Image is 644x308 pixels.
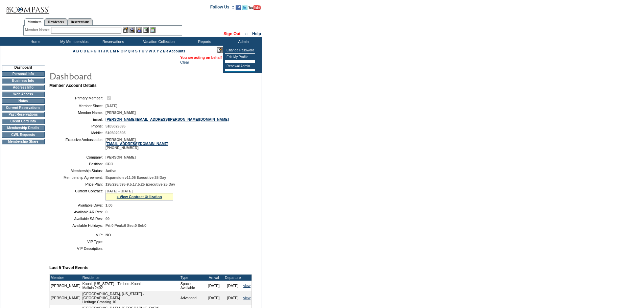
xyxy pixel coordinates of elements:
[117,195,162,199] a: » View Contract Utilization
[121,49,123,53] a: O
[84,49,86,53] a: D
[105,155,136,159] span: [PERSON_NAME]
[105,233,111,237] span: NO
[50,291,81,305] td: [PERSON_NAME]
[160,49,162,53] a: Z
[205,281,223,291] td: [DATE]
[24,18,45,26] a: Members
[103,49,105,53] a: J
[223,37,262,46] td: Admin
[105,131,125,135] span: 5105029895
[210,4,234,12] td: Follow Us ::
[132,37,184,46] td: Vacation Collection
[76,49,79,53] a: B
[105,111,136,115] span: [PERSON_NAME]
[139,49,141,53] a: T
[180,291,205,305] td: Advanced
[45,18,67,25] a: Residences
[117,49,120,53] a: N
[124,49,127,53] a: P
[52,155,103,159] td: Company:
[105,162,113,166] span: CEO
[91,49,93,53] a: F
[87,49,90,53] a: E
[248,7,261,11] a: Subscribe to our YouTube Channel
[180,60,189,64] a: Clear
[123,27,128,33] img: b_edit.gif
[223,281,242,291] td: [DATE]
[98,49,100,53] a: H
[243,284,251,288] a: view
[52,175,103,180] td: Membership Agreement:
[52,233,103,237] td: VIP:
[145,49,148,53] a: V
[2,92,45,97] td: Web Access
[105,169,116,173] span: Active
[223,291,242,305] td: [DATE]
[248,5,261,10] img: Subscribe to our YouTube Channel
[180,55,258,60] span: You are acting on behalf of:
[52,246,103,251] td: VIP Description:
[105,189,133,193] span: [DATE] - [DATE]
[101,49,102,53] a: I
[105,217,110,221] span: 99
[81,291,180,305] td: [GEOGRAPHIC_DATA], [US_STATE] - [GEOGRAPHIC_DATA] Heritage Crossing 10
[143,27,149,33] img: Reservations
[113,49,116,53] a: M
[105,182,175,186] span: 195/295/395-9.5,17.5,25 Executive 25 Day
[2,105,45,111] td: Current Reservations
[180,275,205,281] td: Type
[50,275,81,281] td: Member
[49,83,97,88] b: Member Account Details
[52,169,103,173] td: Membership Status:
[153,49,156,53] a: X
[52,117,103,121] td: Email:
[2,132,45,138] td: CWL Requests
[25,27,51,33] div: Member Name:
[149,49,152,53] a: W
[105,203,113,207] span: 1.00
[2,139,45,144] td: Membership Share
[157,49,159,53] a: Y
[2,112,45,117] td: Past Reservations
[105,210,108,214] span: 0
[225,54,255,61] td: Edit My Profile
[142,49,144,53] a: U
[52,189,103,200] td: Current Contract:
[93,37,132,46] td: Reservations
[49,69,184,82] img: pgTtlDashboard.gif
[2,85,45,90] td: Address Info
[80,49,82,53] a: C
[223,275,242,281] td: Departure
[52,162,103,166] td: Position:
[105,124,125,128] span: 5105029895
[52,131,103,135] td: Mobile:
[52,217,103,221] td: Available SA Res:
[2,119,45,124] td: Credit Card Info
[52,182,103,186] td: Price Plan:
[225,47,255,54] td: Change Password
[81,281,180,291] td: Kaua'i, [US_STATE] - Timbers Kaua'i Maliula 2402
[135,49,138,53] a: S
[73,49,75,53] a: A
[2,78,45,84] td: Business Info
[128,49,130,53] a: Q
[2,98,45,104] td: Notes
[105,223,146,228] span: Pri:0 Peak:0 Sec:0 Sel:0
[223,31,240,36] a: Sign Out
[110,49,112,53] a: L
[94,49,96,53] a: G
[2,71,45,77] td: Personal Info
[163,49,185,53] a: ER Accounts
[243,296,251,300] a: view
[105,117,229,121] a: [PERSON_NAME][EMAIL_ADDRESS][PERSON_NAME][DOMAIN_NAME]
[15,37,54,46] td: Home
[52,104,103,108] td: Member Since:
[52,223,103,228] td: Available Holidays:
[52,210,103,214] td: Available AR Res:
[225,63,255,70] td: Renewal Admin
[52,138,103,150] td: Exclusive Ambassador:
[52,203,103,207] td: Available Days:
[2,65,45,70] td: Dashboard
[54,37,93,46] td: My Memberships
